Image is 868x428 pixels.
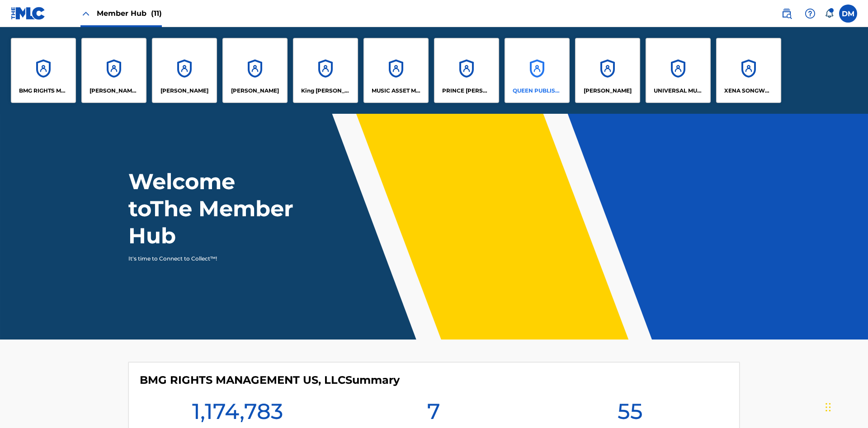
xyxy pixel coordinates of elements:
a: Accounts[PERSON_NAME] [152,38,217,103]
a: AccountsBMG RIGHTS MANAGEMENT US, LLC [11,38,76,103]
a: Accounts[PERSON_NAME] SONGWRITER [81,38,146,103]
div: Notifications [825,9,834,18]
span: Member Hub [97,8,162,19]
img: Close [80,8,91,19]
p: BMG RIGHTS MANAGEMENT US, LLC [19,87,68,95]
iframe: Chat Widget [823,385,868,428]
img: MLC Logo [11,7,46,20]
p: MUSIC ASSET MANAGEMENT (MAM) [372,87,421,95]
p: QUEEN PUBLISHA [513,87,562,95]
p: CLEO SONGWRITER [90,87,139,95]
p: EYAMA MCSINGER [231,87,279,95]
p: XENA SONGWRITER [724,87,774,95]
p: ELVIS COSTELLO [160,87,208,95]
img: help [805,8,816,19]
img: search [781,8,792,19]
a: Accounts[PERSON_NAME] [222,38,288,103]
p: It's time to Connect to Collect™! [128,255,285,263]
a: AccountsKing [PERSON_NAME] [293,38,358,103]
a: AccountsPRINCE [PERSON_NAME] [434,38,499,103]
a: Accounts[PERSON_NAME] [575,38,640,103]
h1: Welcome to The Member Hub [128,168,297,249]
p: PRINCE MCTESTERSON [442,87,491,95]
span: (11) [151,9,162,18]
div: User Menu [839,5,857,23]
a: AccountsMUSIC ASSET MANAGEMENT (MAM) [363,38,429,103]
a: AccountsXENA SONGWRITER [716,38,781,103]
a: Public Search [778,5,796,23]
p: UNIVERSAL MUSIC PUB GROUP [654,87,703,95]
h4: BMG RIGHTS MANAGEMENT US, LLC [140,373,400,387]
p: RONALD MCTESTERSON [584,87,632,95]
a: AccountsUNIVERSAL MUSIC PUB GROUP [646,38,711,103]
div: Drag [826,394,831,421]
div: Help [801,5,819,23]
a: AccountsQUEEN PUBLISHA [505,38,570,103]
p: King McTesterson [301,87,350,95]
